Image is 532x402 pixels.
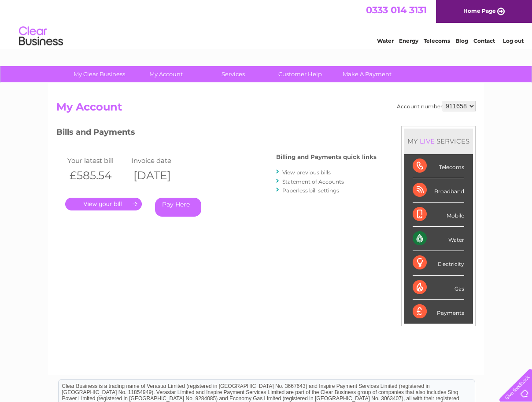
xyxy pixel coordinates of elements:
div: Telecoms [413,154,464,178]
div: LIVE [418,137,436,145]
h2: My Account [56,101,476,118]
a: Customer Help [264,66,336,82]
img: logo.png [18,23,63,50]
a: Pay Here [155,198,201,217]
div: Mobile [413,203,464,227]
div: Gas [413,276,464,300]
div: Broadband [413,178,464,203]
h4: Billing and Payments quick links [276,154,377,160]
div: Water [413,227,464,251]
a: Telecoms [424,37,450,44]
th: [DATE] [129,166,193,184]
div: MY SERVICES [404,129,473,154]
a: Services [197,66,270,82]
th: £585.54 [65,166,129,184]
a: View previous bills [282,169,331,176]
td: Invoice date [129,155,193,166]
a: My Clear Business [63,66,136,82]
div: Clear Business is a trading name of Verastar Limited (registered in [GEOGRAPHIC_DATA] No. 3667643... [59,5,475,43]
a: Contact [473,37,495,44]
div: Account number [397,101,476,111]
td: Your latest bill [65,155,129,166]
a: Energy [399,37,418,44]
div: Payments [413,300,464,324]
a: Make A Payment [331,66,403,82]
a: Water [377,37,394,44]
a: Log out [503,37,524,44]
a: Paperless bill settings [282,187,339,194]
a: Blog [455,37,468,44]
a: . [65,198,142,210]
h3: Bills and Payments [56,126,377,141]
a: 0333 014 3131 [366,4,427,15]
a: Statement of Accounts [282,178,344,185]
a: My Account [130,66,203,82]
div: Electricity [413,251,464,275]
